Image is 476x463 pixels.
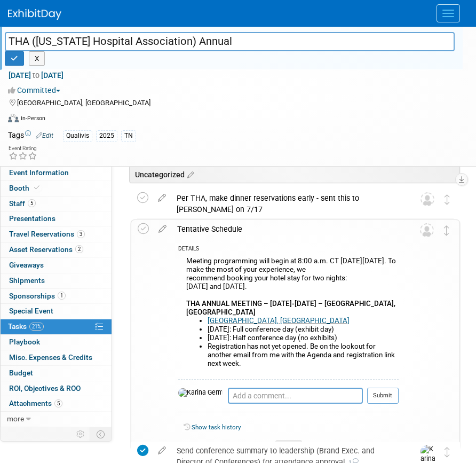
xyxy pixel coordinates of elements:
[1,273,112,288] a: Shipments
[444,225,449,236] i: Move task
[72,427,90,441] td: Personalize Event Tab Strip
[437,4,460,22] button: Menu
[31,71,41,80] span: to
[121,130,136,142] div: TN
[9,245,83,254] span: Asset Reservations
[153,193,171,203] a: edit
[17,99,150,107] span: [GEOGRAPHIC_DATA], [GEOGRAPHIC_DATA]
[171,189,399,218] div: Per THA, make dinner reservations early - sent this to [PERSON_NAME] on 7/17
[9,384,81,393] span: ROI, Objectives & ROO
[8,9,61,20] img: ExhibitDay
[8,322,44,331] span: Tasks
[178,245,399,254] div: DETAILS
[208,334,399,342] li: [DATE]: Half conference day (no exhibits)
[29,323,44,331] span: 21%
[367,388,399,404] button: Submit
[208,317,350,325] a: [GEOGRAPHIC_DATA], [GEOGRAPHIC_DATA]
[1,319,112,334] a: Tasks21%
[9,307,53,315] span: Special Event
[1,335,112,350] a: Playbook
[192,423,241,431] a: Show task history
[129,166,460,183] div: Uncategorized
[153,224,172,234] a: edit
[8,130,53,142] td: Tags
[208,325,399,334] li: [DATE]: Full conference day (exhibit day)
[9,146,37,151] div: Event Rating
[63,130,92,142] div: Qualivis
[9,399,62,407] span: Attachments
[1,412,112,427] a: more
[8,70,64,80] span: [DATE] [DATE]
[9,230,85,238] span: Travel Reservations
[420,223,434,237] img: Unassigned
[1,350,112,365] a: Misc. Expenses & Credits
[9,292,66,300] span: Sponsorships
[445,447,450,457] i: Move task
[153,446,171,456] a: edit
[29,51,45,66] button: X
[1,304,112,319] a: Special Event
[20,114,45,122] div: In-Person
[90,427,112,441] td: Toggle Event Tabs
[1,396,112,411] a: Attachments5
[1,211,112,226] a: Presentations
[172,220,399,238] div: Tentative Schedule
[8,112,463,128] div: Event Format
[178,388,223,398] img: Karina German
[178,254,399,379] div: Meeting programming will begin at 8:00 a.m. CT [DATE][DATE]. To make the most of your experience,...
[1,366,112,381] a: Budget
[445,194,450,205] i: Move task
[58,292,66,300] span: 1
[9,168,69,177] span: Event Information
[1,381,112,396] a: ROI, Objectives & ROO
[8,85,65,96] button: Committed
[1,166,112,181] a: Event Information
[9,276,45,285] span: Shipments
[9,199,36,208] span: Staff
[1,289,112,304] a: Sponsorships1
[421,192,434,206] img: Unassigned
[28,199,36,207] span: 5
[9,261,44,269] span: Giveaways
[34,185,39,191] i: Booth reservation complete
[9,338,40,346] span: Playbook
[9,214,55,223] span: Presentations
[185,169,194,179] a: Edit sections
[75,245,83,253] span: 2
[9,184,42,192] span: Booth
[9,368,33,377] span: Budget
[8,114,19,122] img: Format-Inperson.png
[208,342,399,368] li: Registration has not yet opened. Be on the lookout for another email from me with the Agenda and ...
[1,181,112,196] a: Booth
[36,132,53,139] a: Edit
[77,230,85,238] span: 3
[186,300,395,316] b: THA ANNUAL MEETING – [DATE]-[DATE] – [GEOGRAPHIC_DATA], [GEOGRAPHIC_DATA]
[1,197,112,211] a: Staff5
[1,227,112,242] a: Travel Reservations3
[7,414,24,423] span: more
[1,242,112,257] a: Asset Reservations2
[9,353,92,362] span: Misc. Expenses & Credits
[96,130,117,142] div: 2025
[1,258,112,273] a: Giveaways
[54,399,62,407] span: 5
